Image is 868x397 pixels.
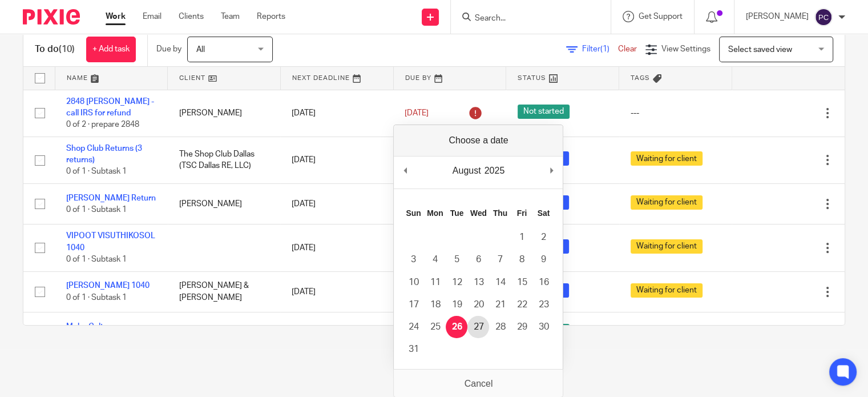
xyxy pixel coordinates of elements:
[538,208,550,218] abbr: Saturday
[582,45,618,53] span: Filter
[424,294,446,316] button: 18
[402,338,424,360] button: 31
[66,98,154,117] a: 2848 [PERSON_NAME] - call IRS for refund
[257,11,285,22] a: Reports
[168,137,281,183] td: The Shop Club Dallas (TSC Dallas RE, LLC)
[661,45,710,53] span: View Settings
[402,248,424,271] button: 3
[532,316,554,338] button: 30
[546,162,557,179] button: Next Month
[179,11,204,22] a: Clients
[532,226,554,248] button: 2
[631,107,721,119] div: ---
[631,151,703,166] span: Waiting for client
[489,248,511,271] button: 7
[474,14,576,24] input: Search
[280,224,393,271] td: [DATE]
[467,248,489,271] button: 6
[631,75,650,81] span: Tags
[280,271,393,312] td: [DATE]
[746,11,809,22] p: [PERSON_NAME]
[511,271,532,294] button: 15
[66,121,139,129] span: 0 of 2 · prepare 2848
[532,271,554,294] button: 16
[196,46,205,54] span: All
[446,271,467,294] button: 12
[168,90,281,137] td: [PERSON_NAME]
[66,145,142,164] a: Shop Club Returns (3 returns)
[143,11,162,22] a: Email
[470,208,487,218] abbr: Wednesday
[424,271,446,294] button: 11
[424,248,446,271] button: 4
[168,183,281,224] td: [PERSON_NAME]
[450,208,464,218] abbr: Tuesday
[467,316,489,338] button: 27
[814,8,833,26] img: svg%3E
[402,316,424,338] button: 24
[600,45,609,53] span: (1)
[618,45,637,53] a: Clear
[446,248,467,271] button: 5
[280,90,393,137] td: [DATE]
[511,294,532,316] button: 22
[221,11,240,22] a: Team
[86,37,136,62] a: + Add task
[493,208,507,218] abbr: Thursday
[489,271,511,294] button: 14
[451,162,483,179] div: August
[168,271,281,312] td: [PERSON_NAME] & [PERSON_NAME]
[483,162,507,179] div: 2025
[489,294,511,316] button: 21
[427,208,443,218] abbr: Monday
[280,312,393,352] td: [DATE]
[402,271,424,294] button: 10
[66,206,127,214] span: 0 of 1 · Subtask 1
[405,109,429,117] span: [DATE]
[489,316,511,338] button: 28
[280,183,393,224] td: [DATE]
[406,208,421,218] abbr: Sunday
[35,43,75,55] h1: To do
[66,168,127,176] span: 0 of 1 · Subtask 1
[532,248,554,271] button: 9
[467,294,489,316] button: 20
[23,9,80,25] img: Pixie
[106,11,126,22] a: Work
[66,294,127,302] span: 0 of 1 · Subtask 1
[66,194,156,202] a: [PERSON_NAME] Return
[511,226,532,248] button: 1
[280,137,393,183] td: [DATE]
[399,162,411,179] button: Previous Month
[66,282,150,290] a: [PERSON_NAME] 1040
[402,294,424,316] button: 17
[156,43,181,55] p: Due by
[511,248,532,271] button: 8
[66,255,127,263] span: 0 of 1 · Subtask 1
[59,45,75,54] span: (10)
[532,294,554,316] button: 23
[518,105,570,119] span: Not started
[639,13,683,21] span: Get Support
[467,271,489,294] button: 13
[424,316,446,338] button: 25
[517,208,527,218] abbr: Friday
[728,46,792,54] span: Select saved view
[631,195,703,210] span: Waiting for client
[511,316,532,338] button: 29
[66,232,155,251] a: VIPOOT VISUTHIKOSOL 1040
[446,316,467,338] button: 26
[446,294,467,316] button: 19
[631,283,703,298] span: Waiting for client
[66,323,115,331] a: Make Culture
[631,239,703,254] span: Waiting for client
